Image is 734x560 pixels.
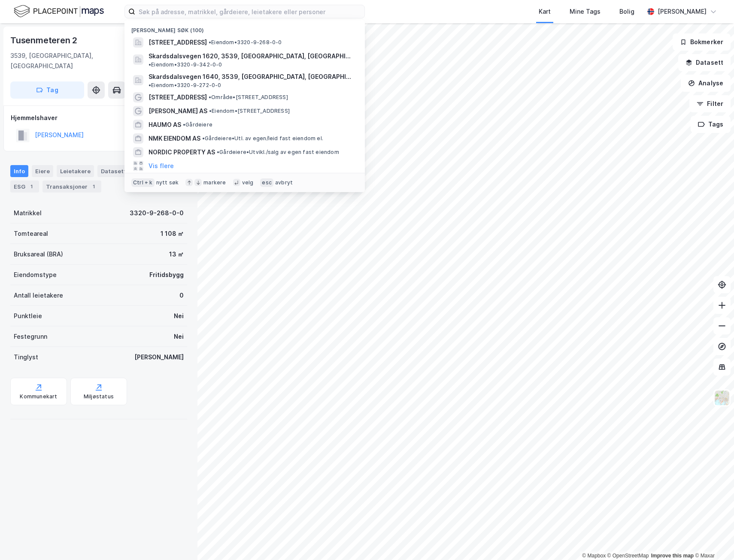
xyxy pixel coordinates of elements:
[149,147,215,157] span: NORDIC PROPERTY AS
[217,149,339,156] span: Gårdeiere • Utvikl./salg av egen fast eiendom
[209,108,290,114] span: Eiendom • [STREET_ADDRESS]
[217,149,219,155] span: •
[149,37,207,48] span: [STREET_ADDRESS]
[209,94,211,100] span: •
[14,208,42,218] div: Matrikkel
[681,75,731,92] button: Analyse
[169,249,184,259] div: 13 ㎡
[260,178,273,187] div: esc
[149,270,184,280] div: Fritidsbygg
[607,553,649,559] a: OpenStreetMap
[209,39,282,46] span: Eiendom • 3320-9-268-0-0
[14,4,104,19] img: logo.f888ab2527a4732fd821a326f86c7f29.svg
[135,5,364,18] input: Søk på adresse, matrikkel, gårdeiere, leietakere eller personer
[10,165,28,177] div: Info
[179,290,184,301] div: 0
[183,121,185,128] span: •
[174,331,184,342] div: Nei
[156,179,179,186] div: nytt søk
[174,311,184,321] div: Nei
[20,393,57,400] div: Kommunekart
[714,390,730,406] img: Z
[570,6,601,17] div: Mine Tags
[149,120,181,130] span: HAUMO AS
[149,92,207,102] span: [STREET_ADDRESS]
[149,61,222,68] span: Eiendom • 3320-9-342-0-0
[689,95,731,112] button: Filter
[14,331,47,342] div: Festegrunn
[14,352,38,362] div: Tinglyst
[134,352,184,362] div: [PERSON_NAME]
[275,179,293,186] div: avbryt
[42,181,101,193] div: Transaksjoner
[149,72,355,82] span: Skardsdalsvegen 1640, 3539, [GEOGRAPHIC_DATA], [GEOGRAPHIC_DATA]
[203,179,226,186] div: markere
[32,165,53,177] div: Eiere
[209,39,211,45] span: •
[651,553,694,559] a: Improve this map
[124,20,365,36] div: [PERSON_NAME] søk (100)
[89,182,98,191] div: 1
[691,519,734,560] iframe: Chat Widget
[10,51,157,71] div: 3539, [GEOGRAPHIC_DATA], [GEOGRAPHIC_DATA]
[130,208,184,218] div: 3320-9-268-0-0
[10,33,79,47] div: Tusenmeteren 2
[619,6,634,17] div: Bolig
[161,229,184,239] div: 1 108 ㎡
[57,165,94,177] div: Leietakere
[84,393,114,400] div: Miljøstatus
[202,135,323,142] span: Gårdeiere • Utl. av egen/leid fast eiendom el.
[149,106,207,116] span: [PERSON_NAME] AS
[149,61,151,68] span: •
[183,121,212,128] span: Gårdeiere
[149,133,200,144] span: NMK EIENDOM AS
[582,553,606,559] a: Mapbox
[14,270,57,280] div: Eiendomstype
[131,178,155,187] div: Ctrl + k
[97,165,130,177] div: Datasett
[14,311,42,321] div: Punktleie
[14,229,48,239] div: Tomteareal
[10,181,39,193] div: ESG
[149,82,221,89] span: Eiendom • 3320-9-272-0-0
[539,6,551,17] div: Kart
[149,51,355,61] span: Skardsdalsvegen 1620, 3539, [GEOGRAPHIC_DATA], [GEOGRAPHIC_DATA]
[149,161,174,171] button: Vis flere
[209,94,288,101] span: Område • [STREET_ADDRESS]
[149,82,151,88] span: •
[673,33,731,51] button: Bokmerker
[10,81,84,99] button: Tag
[11,113,187,123] div: Hjemmelshaver
[209,108,212,114] span: •
[202,135,205,142] span: •
[14,249,63,259] div: Bruksareal (BRA)
[691,116,731,133] button: Tags
[14,290,63,301] div: Antall leietakere
[658,6,707,17] div: [PERSON_NAME]
[678,54,731,71] button: Datasett
[242,179,254,186] div: velg
[27,182,36,191] div: 1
